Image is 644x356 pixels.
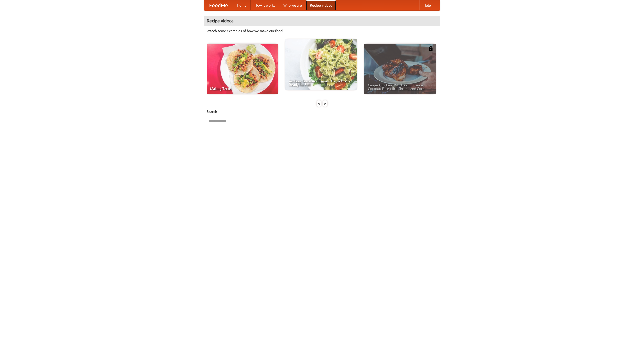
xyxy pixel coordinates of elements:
a: Help [419,0,435,10]
a: Recipe videos [306,0,336,10]
span: Making Tacos [210,87,274,90]
a: An Easy, Summery Tomato Pasta That's Ready for Fall [285,39,357,90]
h4: Recipe videos [204,16,440,26]
a: How it works [251,0,279,10]
a: Making Tacos [207,44,278,94]
div: « [317,100,321,107]
div: » [323,100,327,107]
h5: Search [207,109,437,114]
img: 483408.png [428,46,433,51]
a: Who we are [279,0,306,10]
a: FoodMe [204,0,233,10]
a: Home [233,0,251,10]
span: An Easy, Summery Tomato Pasta That's Ready for Fall [289,79,353,86]
p: Watch some examples of how we make our food! [207,28,437,33]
